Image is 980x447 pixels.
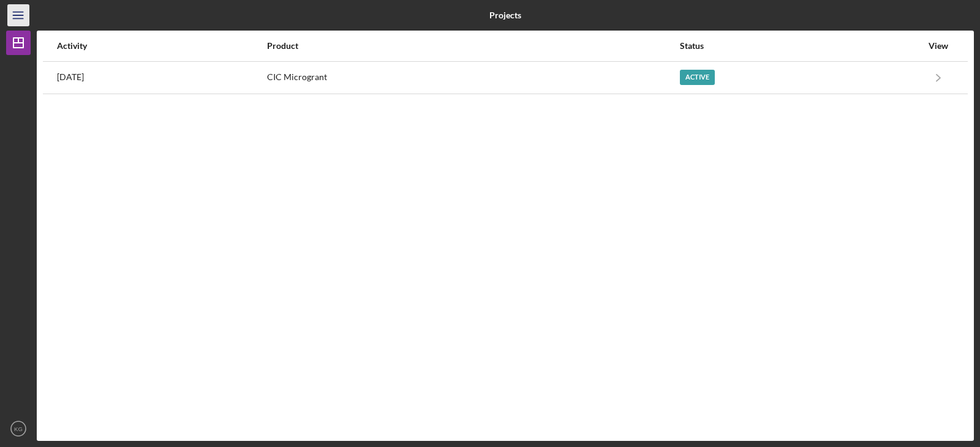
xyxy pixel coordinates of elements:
div: Active [680,70,715,85]
div: Activity [57,41,266,51]
div: View [923,41,954,51]
b: Projects [489,10,521,20]
div: CIC Microgrant [267,62,678,93]
time: 2025-08-20 22:36 [57,72,84,82]
text: KG [14,426,23,432]
div: Status [680,41,922,51]
div: Product [267,41,678,51]
button: KG [6,416,31,441]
